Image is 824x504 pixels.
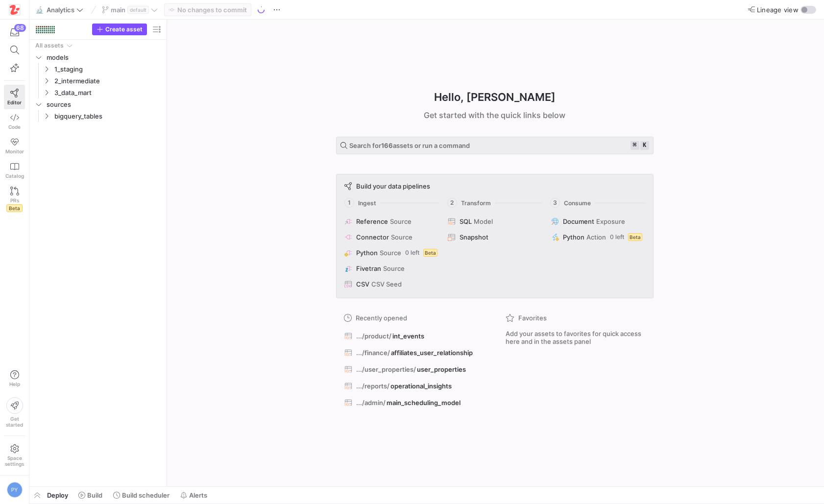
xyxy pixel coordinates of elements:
span: Action [586,233,606,241]
button: 🔬Analytics [33,3,86,16]
span: PRs [10,197,19,203]
div: Press SPACE to select this row. [33,98,163,110]
span: SQL [460,217,472,225]
span: Source [383,264,405,272]
button: .../user_properties/user_properties [342,363,486,376]
span: Recently opened [356,314,407,322]
button: PY [4,480,25,500]
span: Analytics [47,6,74,14]
span: main_scheduling_model [387,399,460,407]
button: .../admin/main_scheduling_model [342,396,486,409]
span: Catalog [5,173,24,179]
span: .../admin/ [356,399,386,407]
span: 1_staging [54,64,161,75]
span: Source [380,249,401,257]
span: Get started [6,416,23,428]
div: Press SPACE to select this row. [33,63,163,75]
span: Connector [356,233,389,241]
span: Beta [6,204,23,212]
kbd: k [640,141,649,150]
span: Build scheduler [122,491,170,499]
span: affiliates_user_relationship [391,349,473,357]
span: Favorites [518,314,547,322]
span: Deploy [47,491,68,499]
button: PythonSource0 leftBeta [342,247,440,259]
kbd: ⌘ [630,141,639,150]
h1: Hello, [PERSON_NAME] [434,89,556,105]
span: Reference [356,217,388,225]
span: Python [356,249,378,257]
a: Editor [4,85,25,109]
span: Source [391,233,412,241]
span: Editor [7,99,22,105]
button: CSVCSV Seed [342,278,440,290]
button: DocumentExposure [549,216,647,227]
button: 68 [4,24,25,41]
button: Search for166assets or run a command⌘k [336,137,654,154]
div: Press SPACE to select this row. [33,75,163,87]
span: bigquery_tables [54,111,161,122]
span: Snapshot [460,233,488,241]
span: 🔬 [36,6,43,13]
a: Spacesettings [4,440,25,471]
span: Document [563,217,594,225]
span: Add your assets to favorites for quick access here and in the assets panel [506,330,646,345]
span: 3_data_mart [54,87,161,98]
span: Source [390,217,412,225]
button: .../reports/operational_insights [342,380,486,392]
span: Help [8,381,21,387]
div: Press SPACE to select this row. [33,40,163,51]
span: .../user_properties/ [356,365,416,373]
span: sources [47,99,161,110]
button: Snapshot [446,231,543,243]
button: Create asset [92,24,147,35]
span: Build your data pipelines [356,182,430,190]
button: Build [74,487,107,504]
span: .../reports/ [356,382,389,390]
div: All assets [35,42,64,49]
span: Exposure [596,217,625,225]
button: ReferenceSource [342,216,440,227]
div: 68 [14,24,26,32]
button: FivetranSource [342,263,440,274]
strong: 166 [381,142,393,149]
span: int_events [392,332,424,340]
span: Model [474,217,493,225]
button: .../product/int_events [342,330,486,342]
a: Code [4,109,25,134]
span: Space settings [5,455,24,467]
span: Lineage view [757,6,799,14]
span: .../finance/ [356,349,390,357]
span: Beta [423,249,437,257]
span: Code [8,124,21,130]
span: Python [563,233,584,241]
div: Press SPACE to select this row. [33,51,163,63]
button: Alerts [176,487,212,504]
span: CSV [356,280,369,288]
span: Search for assets or run a command [349,142,470,149]
button: PythonAction0 leftBeta [549,231,647,243]
div: PY [7,482,23,498]
div: Press SPACE to select this row. [33,87,163,98]
a: https://storage.googleapis.com/y42-prod-data-exchange/images/h4OkG5kwhGXbZ2sFpobXAPbjBGJTZTGe3yEd... [4,1,25,18]
span: models [47,52,161,63]
img: https://storage.googleapis.com/y42-prod-data-exchange/images/h4OkG5kwhGXbZ2sFpobXAPbjBGJTZTGe3yEd... [10,5,20,15]
span: operational_insights [390,382,452,390]
div: Press SPACE to select this row. [33,110,163,122]
div: Get started with the quick links below [336,109,654,121]
span: Monitor [5,148,24,154]
button: .../finance/affiliates_user_relationship [342,346,486,359]
button: Build scheduler [109,487,174,504]
span: Beta [628,233,642,241]
span: .../product/ [356,332,391,340]
button: SQLModel [446,216,543,227]
a: Monitor [4,134,25,158]
span: user_properties [417,365,466,373]
span: 2_intermediate [54,75,161,87]
button: ConnectorSource [342,231,440,243]
span: Create asset [105,26,143,33]
span: Fivetran [356,264,381,272]
span: Build [87,491,102,499]
a: Catalog [4,158,25,183]
span: CSV Seed [371,280,402,288]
